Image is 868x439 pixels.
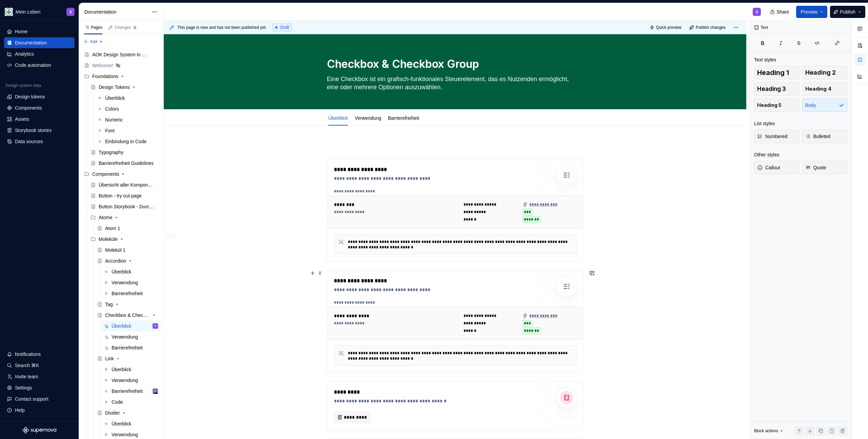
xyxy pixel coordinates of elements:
div: Moleküle [99,236,118,243]
a: Überblick [94,93,161,103]
button: Preview [796,6,827,18]
div: Verwendung [112,279,138,286]
div: Colors [105,106,119,112]
div: Components [81,169,161,179]
a: Design tokens [4,91,75,102]
div: Verwendung [352,111,384,125]
button: Contact support [4,394,75,404]
span: Heading 2 [805,69,836,76]
div: Notifications [15,351,41,358]
div: Button - try out page [99,192,142,199]
a: Button - try out page [88,190,161,201]
div: Text styles [754,56,776,63]
img: df5db9ef-aba0-4771-bf51-9763b7497661.png [5,8,13,16]
div: Molekül 1 [105,247,125,253]
a: ÜberblickS [101,321,161,331]
div: Verwendung [112,431,138,438]
a: Barrierefreiheit [101,342,161,353]
button: Quick preview [648,23,685,32]
a: Welcome! [81,60,161,71]
a: Data sources [4,136,75,147]
a: Überblick [101,266,161,277]
div: Einbindung in Code [105,138,146,145]
div: Welcome! [92,62,113,69]
div: Documentation [84,8,149,15]
a: Atom 1 [94,223,161,234]
div: Moleküle [88,234,161,245]
span: Quote [805,164,826,171]
div: Block actions [754,426,784,436]
div: Barrierefreiheit [112,344,143,351]
div: Checkbox & Checkbox Group [105,312,150,319]
button: Notifications [4,349,75,360]
div: Changes [115,25,138,30]
div: Verwendung [112,333,138,340]
a: Verwendung [101,331,161,342]
a: Barrierefreiheit [388,115,419,121]
div: Link [105,355,114,362]
a: Typography [88,147,161,158]
div: Divider [105,409,120,416]
button: Publish [830,6,865,18]
a: Überblick [101,418,161,429]
div: Assets [15,116,29,122]
div: Font [105,127,115,134]
a: Numeric [94,114,161,125]
div: Other styles [754,151,780,158]
div: Accordion [105,257,126,264]
div: S [756,9,758,15]
button: Add [81,37,105,46]
div: Barrierefreiheit Guidelines [99,160,154,167]
a: Code automation [4,60,75,71]
div: Überblick [112,268,131,275]
div: S [70,9,72,15]
textarea: Checkbox & Checkbox Group [325,56,582,72]
a: Überblick [101,364,161,375]
button: Search ⌘K [4,360,75,371]
span: Heading 3 [757,85,786,92]
div: Mein Leben [16,8,40,15]
div: Code automation [15,62,51,69]
div: Überblick [112,420,131,427]
svg: Supernova Logo [22,427,56,434]
a: Settings [4,382,75,393]
span: Publish changes [696,25,726,30]
button: Heading 5 [754,98,800,112]
a: Tag [94,299,161,310]
div: Atome [99,214,112,221]
div: Typography [99,149,123,156]
div: Atome [88,212,161,223]
div: Button Storybook - Durchstich! [99,203,155,210]
a: AOK Design System in Arbeit [81,49,161,60]
div: Überblick [105,95,125,101]
div: Invite team [15,373,38,380]
div: S [154,323,156,329]
a: Storybook stories [4,125,75,136]
a: Design Tokens [88,82,161,93]
a: Einbindung in Code [94,136,161,147]
a: Barrierefreiheit Guidelines [88,158,161,169]
div: Design tokens [15,93,45,100]
div: Help [15,407,25,414]
div: Verwendung [112,377,138,384]
div: Components [92,171,119,177]
div: Barrierefreiheit [385,111,422,125]
img: Samuel [153,388,158,394]
a: Code [101,397,161,407]
a: Checkbox & Checkbox Group [94,310,161,321]
a: Link [94,353,161,364]
span: Callout [757,164,780,171]
button: Heading 3 [754,82,800,96]
a: Überblick [328,115,348,121]
a: Verwendung [355,115,381,121]
div: Überblick [325,111,351,125]
div: Foundations [81,71,161,82]
button: Mein LebenS [1,4,77,19]
a: Invite team [4,371,75,382]
div: Überblick [112,366,131,373]
a: Colors [94,103,161,114]
button: Publish changes [687,23,729,32]
a: Barrierefreiheit [101,288,161,299]
a: Accordion [94,255,161,266]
